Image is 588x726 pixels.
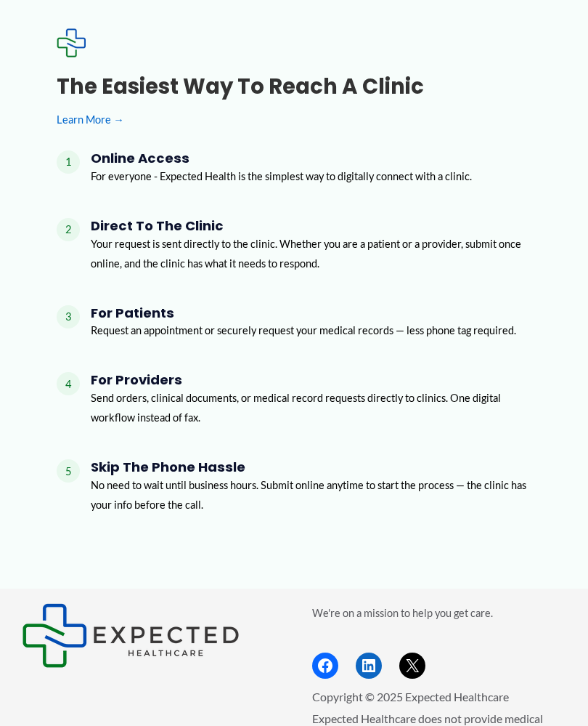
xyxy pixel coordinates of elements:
aside: Footer Widget 1 [22,603,276,668]
img: Expected Healthcare Logo - side, dark font, small [22,603,240,668]
h4: For Providers [91,372,531,388]
aside: Footer Widget 2 [312,603,566,679]
img: Expected Healthcare Logo [57,28,86,57]
p: Request an appointment or securely request your medical records — less phone tag required. [91,320,516,340]
span: 2 [57,218,80,241]
span: Copyright © 2025 Expected Healthcare [312,690,509,703]
h4: Skip the Phone Hassle [91,459,531,475]
span: 4 [57,372,80,395]
h4: Online Access [91,150,472,166]
span: 1 [57,150,80,174]
h4: For Patients [91,305,516,321]
h3: The Easiest Way to Reach a Clinic [57,73,531,99]
p: For everyone - Expected Health is the simplest way to digitally connect with a clinic. [91,166,472,186]
h4: Direct to the Clinic [91,218,531,234]
p: Send orders, clinical documents, or medical record requests directly to clinics. One digital work... [91,388,531,427]
a: Learn More → [57,110,531,129]
span: 5 [57,459,80,483]
p: Your request is sent directly to the clinic. Whether you are a patient or a provider, submit once... [91,234,531,273]
p: No need to wait until business hours. Submit online anytime to start the process — the clinic has... [91,475,531,515]
p: We're on a mission to help you get care. [312,603,566,623]
span: 3 [57,305,80,328]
